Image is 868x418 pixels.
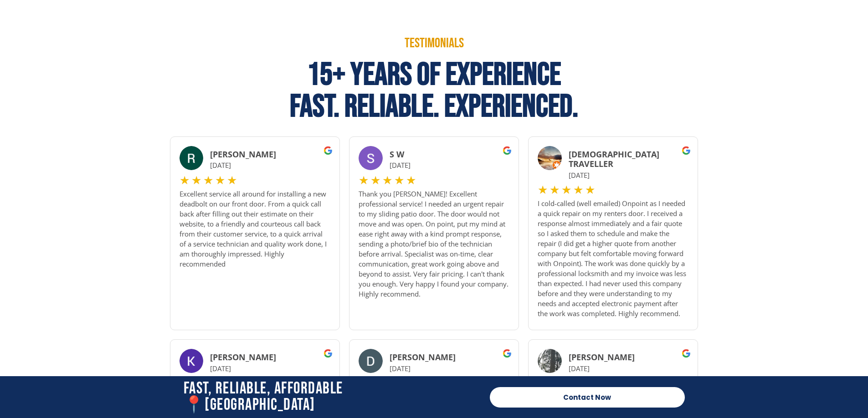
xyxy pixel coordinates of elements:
div: 5/5 [538,184,595,196]
p: [DATE] [569,363,689,375]
h2: Fast, Reliable, Affordable 📍[GEOGRAPHIC_DATA] [184,381,481,413]
p: [DATE] [210,159,330,171]
i: ★ [203,174,213,186]
p: Thank you [PERSON_NAME]! Excellent professional service! I needed an urgent repair to my sliding ... [359,189,509,299]
p: I cold-called (well emailed) Onpoint as I needed a quick repair on my renters door. I received a ... [538,198,688,318]
div: 5/5 [180,174,237,186]
h3: [DEMOGRAPHIC_DATA] Traveller [569,150,689,169]
img: Residential Door Repair 31 [538,349,562,373]
p: [DATE] [390,363,510,375]
div: 5/5 [359,174,416,186]
h2: 15+ Years Of Experience Fast. Reliable. Experienced. [165,59,703,123]
p: [DATE] [390,159,510,171]
h3: [PERSON_NAME] [210,353,330,363]
i: ★ [538,184,548,196]
a: Contact Now [490,387,685,408]
h3: S W [390,150,510,160]
h3: [PERSON_NAME] [210,150,330,160]
i: ★ [191,174,201,186]
i: ★ [215,174,225,186]
p: Excellent service all around for installing a new deadbolt on our front door. From a quick call b... [180,189,330,269]
h3: [PERSON_NAME] [569,353,689,363]
i: ★ [227,174,237,186]
i: ★ [359,174,369,186]
i: ★ [180,174,190,186]
i: ★ [406,174,416,186]
img: Residential Door Repair 29 [180,349,204,373]
i: ★ [550,184,560,196]
img: Residential Door Repair 27 [359,146,383,170]
i: ★ [561,184,571,196]
p: [DATE] [569,169,689,181]
p: [DATE] [210,363,330,375]
i: ★ [573,184,583,196]
span: Contact Now [563,394,611,401]
img: Residential Door Repair 26 [180,146,204,170]
img: Residential Door Repair 28 [538,146,562,170]
p: Testimonials [165,36,703,50]
i: ★ [585,184,595,196]
i: ★ [394,174,404,186]
img: Residential Door Repair 30 [359,349,383,373]
i: ★ [382,174,392,186]
h3: [PERSON_NAME] [390,353,510,363]
i: ★ [370,174,380,186]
